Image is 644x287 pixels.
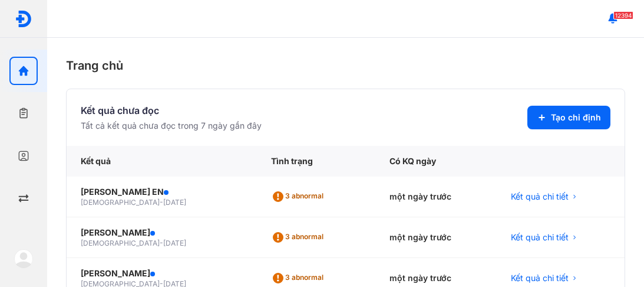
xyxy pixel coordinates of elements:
span: - [160,239,163,247]
span: Tạo chỉ định [551,112,601,123]
span: - [160,198,163,207]
div: [PERSON_NAME] [81,268,243,279]
div: 3 abnormal [271,187,328,206]
span: [DATE] [163,198,186,207]
div: một ngày trước [375,177,496,217]
button: Tạo chỉ định [527,106,610,129]
img: logo [14,249,33,268]
span: Kết quả chi tiết [511,231,569,243]
div: Có KQ ngày [375,146,496,177]
span: 12394 [613,11,633,19]
div: [PERSON_NAME] EN [81,186,243,198]
div: Tất cả kết quả chưa đọc trong 7 ngày gần đây [81,120,262,132]
div: Tình trạng [257,146,375,177]
span: [DEMOGRAPHIC_DATA] [81,239,160,247]
div: Kết quả [67,146,257,177]
div: một ngày trước [375,217,496,258]
span: [DATE] [163,239,186,247]
div: 3 abnormal [271,228,328,247]
span: Kết quả chi tiết [511,191,569,203]
div: Kết quả chưa đọc [81,103,262,118]
span: Kết quả chi tiết [511,272,569,284]
span: [DEMOGRAPHIC_DATA] [81,198,160,207]
div: Trang chủ [66,57,625,74]
div: [PERSON_NAME] [81,227,243,239]
img: logo [15,10,32,28]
